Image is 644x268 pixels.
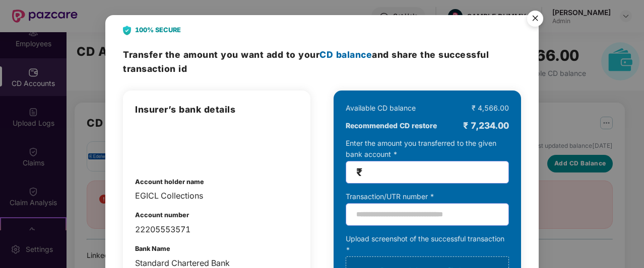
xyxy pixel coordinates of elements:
[356,166,362,178] span: ₹
[346,138,509,184] div: Enter the amount you transferred to the given bank account *
[135,223,298,236] div: 22205553571
[123,48,521,75] h3: Transfer the amount and share the successful transaction id
[123,26,131,35] img: svg+xml;base64,PHN2ZyB4bWxucz0iaHR0cDovL3d3dy53My5vcmcvMjAwMC9zdmciIHdpZHRoPSIyNCIgaGVpZ2h0PSIyOC...
[346,120,437,131] b: Recommended CD restore
[135,211,189,219] b: Account number
[135,127,187,162] img: admin-overview
[135,25,181,35] b: 100% SECURE
[135,103,298,117] h3: Insurer’s bank details
[521,6,549,34] img: svg+xml;base64,PHN2ZyB4bWxucz0iaHR0cDovL3d3dy53My5vcmcvMjAwMC9zdmciIHdpZHRoPSI1NiIgaGVpZ2h0PSI1Ni...
[346,191,509,202] div: Transaction/UTR number *
[135,245,170,252] b: Bank Name
[135,178,204,186] b: Account holder name
[319,49,372,60] span: CD balance
[135,190,298,202] div: EGICL Collections
[521,6,548,33] button: Close
[472,103,509,114] div: ₹ 4,566.00
[346,103,416,114] div: Available CD balance
[463,119,509,133] div: ₹ 7,234.00
[221,49,372,60] span: you want add to your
